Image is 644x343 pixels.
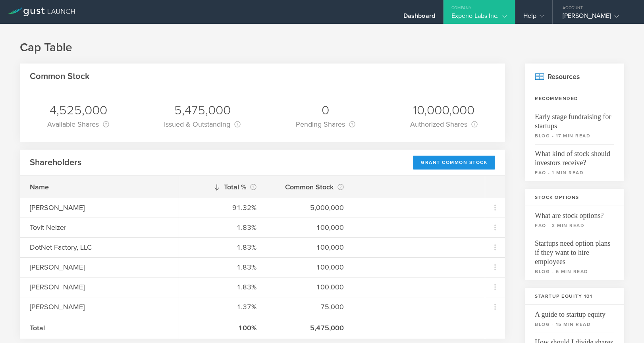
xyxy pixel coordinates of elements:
div: DotNet Factory, LLC [30,242,169,252]
div: [PERSON_NAME] [563,12,630,24]
div: 0 [296,102,355,119]
div: Available Shares [47,119,109,130]
a: Early stage fundraising for startupsblog - 17 min read [525,107,624,144]
span: A guide to startup equity [535,305,614,319]
small: faq - 1 min read [535,169,614,176]
div: 1.83% [189,262,256,272]
small: blog - 17 min read [535,132,614,139]
div: Grant Common Stock [413,156,495,170]
span: Early stage fundraising for startups [535,107,614,131]
div: 100,000 [276,262,344,272]
h2: Resources [525,64,624,90]
div: 5,000,000 [276,202,344,213]
span: What kind of stock should investors receive? [535,144,614,168]
div: 1.83% [189,242,256,252]
div: Name [30,182,169,192]
a: What are stock options?faq - 3 min read [525,206,624,234]
div: 1.37% [189,302,256,312]
div: 1.83% [189,222,256,233]
div: Authorized Shares [410,119,478,130]
div: 75,000 [276,302,344,312]
div: 91.32% [189,202,256,213]
div: 5,475,000 [164,102,241,119]
div: [PERSON_NAME] [30,202,169,213]
h1: Cap Table [20,40,624,56]
div: 1.83% [189,282,256,292]
iframe: Chat Widget [604,305,644,343]
div: 100% [189,323,256,333]
a: A guide to startup equityblog - 15 min read [525,305,624,333]
small: blog - 15 min read [535,321,614,328]
div: 100,000 [276,282,344,292]
div: Common Stock [276,181,344,193]
div: Total % [189,181,256,193]
a: What kind of stock should investors receive?faq - 1 min read [525,144,624,181]
h3: Startup Equity 101 [525,288,624,305]
div: 10,000,000 [410,102,478,119]
div: Help [523,12,544,24]
small: blog - 6 min read [535,268,614,275]
div: [PERSON_NAME] [30,262,169,272]
div: 100,000 [276,242,344,252]
div: Tovit Neizer [30,222,169,233]
h2: Common Stock [30,71,90,82]
div: 100,000 [276,222,344,233]
h3: Recommended [525,90,624,107]
div: Experio Labs Inc. [451,12,507,24]
div: 5,475,000 [276,323,344,333]
span: What are stock options? [535,206,614,220]
h2: Shareholders [30,157,81,168]
h3: Stock Options [525,189,624,206]
a: Startups need option plans if they want to hire employeesblog - 6 min read [525,234,624,280]
div: 4,525,000 [47,102,109,119]
div: [PERSON_NAME] [30,302,169,312]
div: [PERSON_NAME] [30,282,169,292]
div: Issued & Outstanding [164,119,241,130]
div: Pending Shares [296,119,355,130]
div: Dashboard [403,12,435,24]
div: Total [30,323,169,333]
small: faq - 3 min read [535,222,614,229]
span: Startups need option plans if they want to hire employees [535,234,614,266]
